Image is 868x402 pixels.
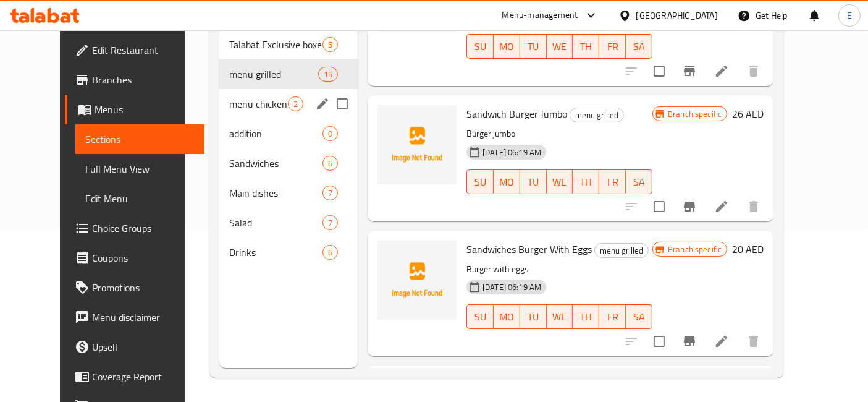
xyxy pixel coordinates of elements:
button: delete [739,327,769,356]
span: MO [499,173,515,191]
img: Sandwiches Burger With Eggs [377,241,457,320]
a: Menu disclaimer [65,302,205,332]
span: Sandwich Burger Jumbo [466,105,567,123]
button: edit [313,95,332,113]
button: SA [626,304,652,329]
div: items [318,67,338,82]
span: menu chicken grilled [229,96,288,111]
span: Menus [95,102,195,117]
span: Edit Restaurant [92,43,195,58]
span: Choice Groups [92,221,195,236]
span: MO [499,308,515,326]
button: MO [494,169,520,194]
div: Menu-management [502,8,578,23]
span: 6 [323,247,337,259]
a: Edit menu item [714,199,729,214]
span: [DATE] 06:19 AM [478,147,546,158]
h6: 20 AED [732,241,764,258]
span: Branch specific [663,108,727,120]
button: delete [739,56,769,86]
a: Edit menu item [714,64,729,79]
span: menu grilled [570,108,623,122]
button: FR [599,169,626,194]
span: 6 [323,158,337,169]
div: Salad [229,215,322,230]
button: delete [739,192,769,221]
button: FR [599,304,626,329]
button: SU [466,304,494,329]
a: Edit menu item [714,334,729,349]
a: Branches [65,65,205,95]
button: TH [573,169,599,194]
span: MO [499,38,515,56]
span: TH [578,38,594,56]
span: SU [472,38,489,56]
div: addition0 [219,119,358,148]
span: Menu disclaimer [92,310,195,325]
button: WE [547,34,573,59]
span: FR [604,173,621,191]
span: TH [578,308,594,326]
button: Branch-specific-item [675,327,704,356]
a: Menus [65,95,205,124]
a: Edit Restaurant [65,35,205,65]
span: SU [472,308,489,326]
nav: Menu sections [219,25,358,272]
button: SU [466,34,494,59]
div: items [322,186,338,200]
div: Talabat Exclusive boxes5 [219,30,358,59]
span: Upsell [92,340,195,354]
div: menu chicken grilled2edit [219,89,358,119]
div: [GEOGRAPHIC_DATA] [636,9,718,22]
span: TU [525,173,542,191]
span: addition [229,126,322,141]
button: MO [494,304,520,329]
span: Drinks [229,245,322,260]
span: SA [631,308,647,326]
button: SA [626,34,652,59]
div: Main dishes7 [219,178,358,208]
div: Salad7 [219,208,358,237]
span: Edit Menu [85,191,195,206]
button: MO [494,34,520,59]
span: Sandwiches [229,156,322,171]
a: Choice Groups [65,213,205,243]
div: menu grilled15 [219,59,358,89]
button: TU [520,304,547,329]
span: Select to update [646,58,672,84]
span: Coverage Report [92,369,195,384]
a: Sections [75,124,205,154]
span: Branch specific [663,244,727,255]
span: [DATE] 06:19 AM [478,281,546,293]
span: Full Menu View [85,161,195,176]
button: Branch-specific-item [675,56,704,86]
span: SU [472,173,489,191]
span: Talabat Exclusive boxes [229,37,322,52]
button: SA [626,169,652,194]
span: menu grilled [229,67,318,82]
span: TH [578,173,594,191]
div: items [288,96,303,111]
span: Sections [85,132,195,147]
a: Edit Menu [75,184,205,213]
button: WE [547,169,573,194]
a: Promotions [65,273,205,302]
a: Coverage Report [65,362,205,391]
span: FR [604,38,621,56]
button: TU [520,34,547,59]
span: Main dishes [229,186,322,200]
p: Burger jumbo [466,126,652,142]
span: FR [604,308,621,326]
span: Promotions [92,280,195,295]
span: menu grilled [595,244,648,258]
div: items [322,126,338,141]
span: WE [552,38,568,56]
span: 5 [323,39,337,51]
span: 7 [323,187,337,199]
span: TU [525,38,542,56]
